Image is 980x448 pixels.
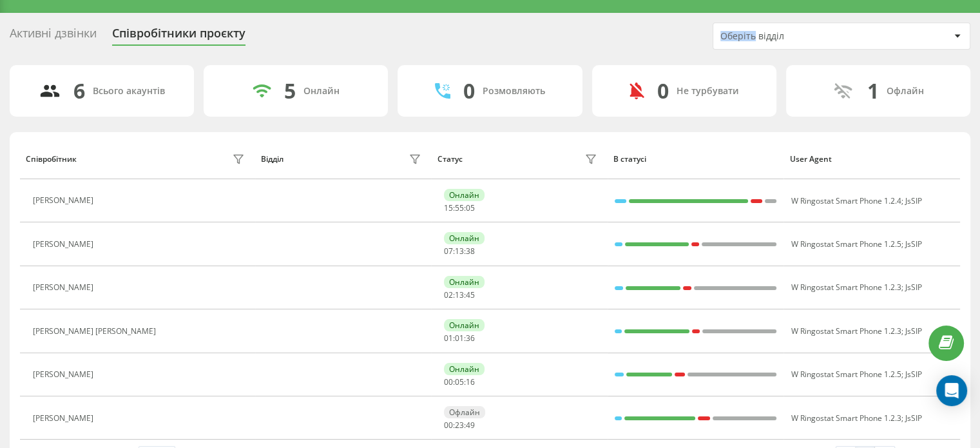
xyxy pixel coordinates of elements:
[791,326,901,336] span: W Ringostat Smart Phone 1.2.3
[444,420,453,431] span: 00
[444,378,475,387] div: : :
[905,239,921,249] span: JsSIP
[466,289,475,300] span: 45
[466,333,475,344] span: 36
[33,370,97,379] div: [PERSON_NAME]
[73,79,85,103] div: 6
[677,86,739,97] div: Не турбувати
[303,86,340,97] div: Онлайн
[483,86,545,97] div: Розмовляють
[112,26,245,46] div: Співробітники проєкту
[455,289,464,300] span: 13
[444,421,475,430] div: : :
[905,326,921,336] span: JsSIP
[791,282,901,293] span: W Ringostat Smart Phone 1.2.3
[657,79,669,103] div: 0
[444,333,453,344] span: 01
[93,86,165,97] div: Всього акаунтів
[867,79,878,103] div: 1
[444,204,475,213] div: : :
[936,375,967,406] div: Open Intercom Messenger
[33,414,97,423] div: [PERSON_NAME]
[444,363,485,375] div: Онлайн
[466,246,475,257] span: 38
[790,155,954,164] div: User Agent
[720,31,874,42] div: Оберіть відділ
[905,369,921,380] span: JsSIP
[444,406,485,418] div: Офлайн
[284,79,296,103] div: 5
[455,333,464,344] span: 01
[466,420,475,431] span: 49
[905,195,921,206] span: JsSIP
[261,155,283,164] div: Відділ
[444,276,485,288] div: Онлайн
[33,283,97,292] div: [PERSON_NAME]
[444,246,453,257] span: 07
[444,247,475,256] div: : :
[463,79,475,103] div: 0
[455,246,464,257] span: 13
[455,420,464,431] span: 23
[26,155,77,164] div: Співробітник
[791,239,901,249] span: W Ringostat Smart Phone 1.2.5
[791,195,901,206] span: W Ringostat Smart Phone 1.2.4
[455,202,464,213] span: 55
[444,319,485,331] div: Онлайн
[10,26,97,46] div: Активні дзвінки
[33,240,97,249] div: [PERSON_NAME]
[886,86,923,97] div: Офлайн
[905,413,921,424] span: JsSIP
[444,291,475,300] div: : :
[444,189,485,201] div: Онлайн
[33,327,159,336] div: [PERSON_NAME] [PERSON_NAME]
[905,282,921,293] span: JsSIP
[444,202,453,213] span: 15
[791,413,901,424] span: W Ringostat Smart Phone 1.2.3
[791,369,901,380] span: W Ringostat Smart Phone 1.2.5
[444,334,475,343] div: : :
[613,155,778,164] div: В статусі
[466,202,475,213] span: 05
[444,289,453,300] span: 02
[444,376,453,387] span: 00
[466,376,475,387] span: 16
[33,196,97,205] div: [PERSON_NAME]
[455,376,464,387] span: 05
[437,155,463,164] div: Статус
[444,232,485,244] div: Онлайн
